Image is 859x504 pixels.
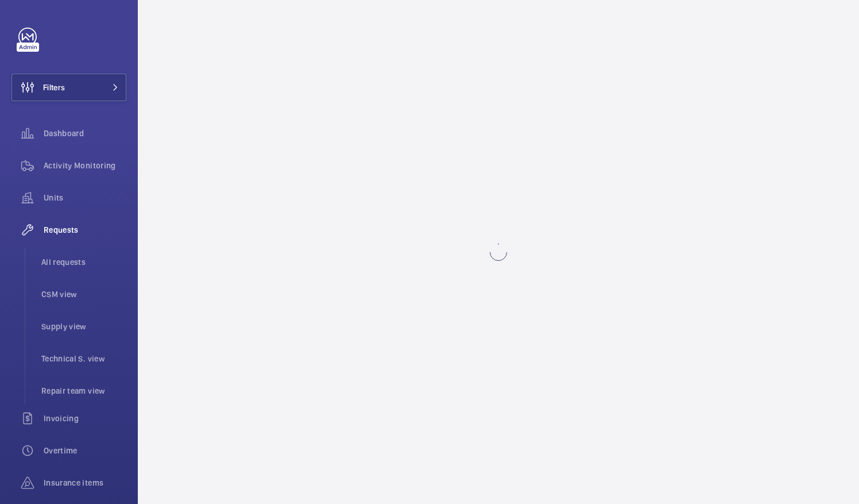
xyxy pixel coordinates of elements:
span: Dashboard [44,128,126,139]
span: Technical S. view [41,353,126,364]
span: Supply view [41,321,126,332]
span: Invoicing [44,413,126,424]
span: Units [44,192,126,203]
button: Filters [11,74,126,101]
span: Insurance items [44,477,126,488]
span: Activity Monitoring [44,160,126,171]
span: Repair team view [41,385,126,397]
span: Overtime [44,445,126,456]
span: Filters [43,82,65,93]
span: Requests [44,224,126,236]
span: All requests [41,256,126,268]
span: CSM view [41,288,126,300]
